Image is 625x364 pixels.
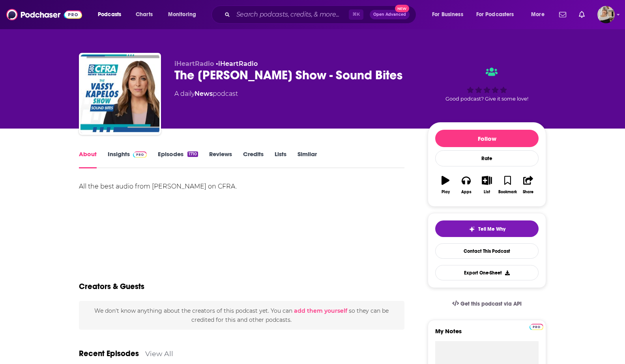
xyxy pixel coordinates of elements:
[435,327,539,341] label: My Notes
[460,301,522,307] span: Get this podcast via API
[461,190,472,194] div: Apps
[219,6,424,24] div: Search podcasts, credits, & more...
[275,150,286,168] a: Lists
[597,6,615,23] img: User Profile
[471,8,526,21] button: open menu
[136,9,153,20] span: Charts
[530,323,543,330] a: Pro website
[469,226,475,232] img: tell me why sparkle
[484,190,490,194] div: List
[187,151,198,157] div: 1710
[432,9,463,20] span: For Business
[243,150,264,168] a: Credits
[218,60,258,67] a: iHeartRadio
[174,89,238,99] div: A daily podcast
[195,90,213,97] a: News
[445,96,528,102] span: Good podcast? Give it some love!
[477,171,497,199] button: List
[478,226,505,232] span: Tell Me Why
[94,307,389,323] span: We don't know anything about the creators of this podcast yet . You can so they can be credited f...
[435,243,539,259] a: Contact This Podcast
[395,5,409,12] span: New
[373,13,406,17] span: Open Advanced
[168,9,196,20] span: Monitoring
[427,8,473,21] button: open menu
[498,190,517,194] div: Bookmark
[523,190,533,194] div: Share
[298,150,317,168] a: Similar
[6,7,82,22] img: Podchaser - Follow, Share and Rate Podcasts
[131,8,157,21] a: Charts
[526,8,554,21] button: open menu
[597,6,615,23] button: Show profile menu
[442,190,450,194] div: Play
[133,151,147,158] img: Podchaser Pro
[456,171,476,199] button: Apps
[556,8,569,21] a: Show notifications dropdown
[145,349,173,358] a: View All
[79,181,404,192] div: All the best audio from [PERSON_NAME] on CFRA.
[518,171,539,199] button: Share
[233,8,349,21] input: Search podcasts, credits, & more...
[209,150,232,168] a: Reviews
[435,130,539,147] button: Follow
[349,9,363,20] span: ⌘ K
[530,324,543,330] img: Podchaser Pro
[98,9,121,20] span: Podcasts
[597,6,615,23] span: Logged in as angelabaggetta
[576,8,588,21] a: Show notifications dropdown
[435,265,539,280] button: Export One-Sheet
[216,60,258,67] span: •
[435,220,539,237] button: tell me why sparkleTell Me Why
[294,308,347,314] button: add them yourself
[370,10,410,19] button: Open AdvancedNew
[79,150,97,168] a: About
[435,171,456,199] button: Play
[158,150,198,168] a: Episodes1710
[497,171,518,199] button: Bookmark
[79,349,139,358] a: Recent Episodes
[163,8,206,21] button: open menu
[476,9,514,20] span: For Podcasters
[435,150,539,166] div: Rate
[108,150,147,168] a: InsightsPodchaser Pro
[446,294,528,314] a: Get this podcast via API
[531,9,545,20] span: More
[80,54,159,133] img: The Vassy Kapelos Show - Sound Bites
[174,60,214,67] span: iHeartRadio
[92,8,131,21] button: open menu
[79,282,144,291] h2: Creators & Guests
[428,60,546,109] div: Good podcast? Give it some love!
